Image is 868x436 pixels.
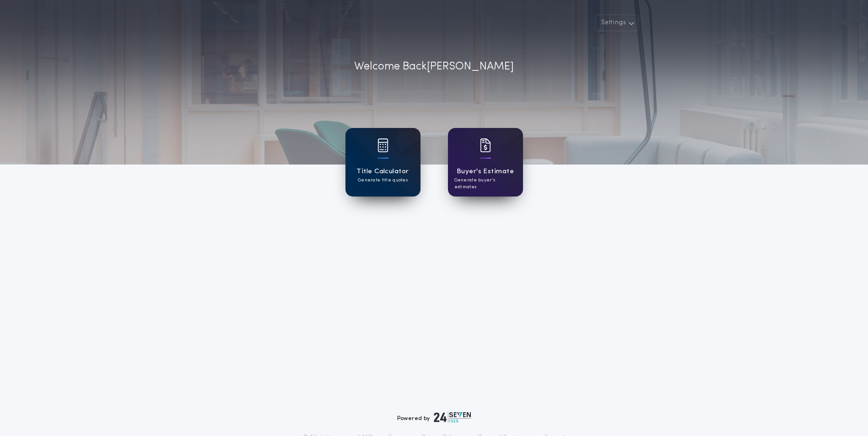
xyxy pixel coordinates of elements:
[354,58,514,75] p: Welcome Back [PERSON_NAME]
[595,15,638,31] button: Settings
[480,138,491,152] img: card icon
[377,138,388,152] img: card icon
[454,177,517,191] p: Generate buyer's estimates
[434,412,471,423] img: logo
[397,412,471,423] div: Powered by
[356,166,409,177] h1: Title Calculator
[457,166,514,177] h1: Buyer's Estimate
[345,128,421,197] a: card iconTitle CalculatorGenerate title quotes
[358,177,408,184] p: Generate title quotes
[448,128,523,197] a: card iconBuyer's EstimateGenerate buyer's estimates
